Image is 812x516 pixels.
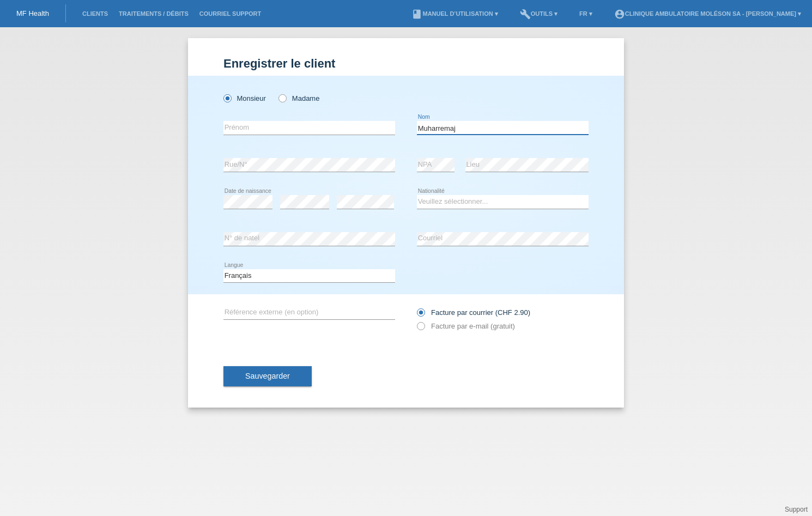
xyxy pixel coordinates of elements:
[417,322,515,330] label: Facture par e-mail (gratuit)
[223,94,231,101] input: Monsieur
[113,10,194,17] a: Traitements / débits
[77,10,113,17] a: Clients
[417,308,424,322] input: Facture par courrier (CHF 2.90)
[194,10,266,17] a: Courriel Support
[574,10,598,17] a: FR ▾
[614,9,625,20] i: account_circle
[223,366,312,387] button: Sauvegarder
[245,372,290,380] span: Sauvegarder
[278,94,319,102] label: Madame
[520,9,531,20] i: build
[417,308,530,317] label: Facture par courrier (CHF 2.90)
[406,10,503,17] a: bookManuel d’utilisation ▾
[223,94,266,102] label: Monsieur
[223,57,589,70] h1: Enregistrer le client
[411,9,422,20] i: book
[16,9,49,17] a: MF Health
[785,506,808,513] a: Support
[609,10,807,17] a: account_circleClinique ambulatoire Moléson SA - [PERSON_NAME] ▾
[417,322,424,336] input: Facture par e-mail (gratuit)
[514,10,563,17] a: buildOutils ▾
[278,94,286,101] input: Madame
